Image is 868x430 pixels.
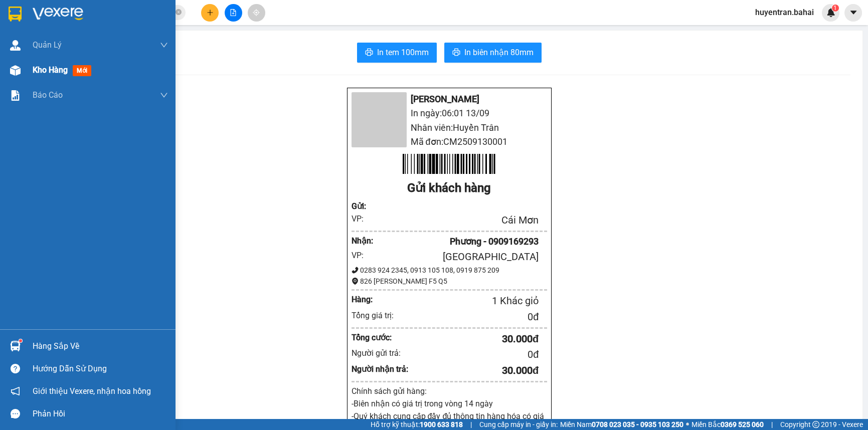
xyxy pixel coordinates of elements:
div: Gửi : [352,200,376,212]
span: | [771,419,773,430]
span: Báo cáo [33,89,63,101]
span: 1 [833,5,837,12]
span: phone [352,267,359,274]
span: close-circle [176,9,182,15]
span: aim [253,9,260,16]
div: Cái Mơn [376,212,539,228]
strong: 0369 525 060 [721,420,764,428]
img: warehouse-icon [10,341,21,351]
strong: 0708 023 035 - 0935 103 250 [592,420,683,428]
div: VP: [352,249,376,262]
span: plus [207,9,214,16]
button: file-add [225,4,242,22]
span: message [11,409,20,418]
span: mới [73,65,91,76]
div: 0 đ [408,309,539,325]
div: Nhận : [352,235,376,247]
span: Miền Bắc [691,419,764,430]
span: In biên nhận 80mm [464,46,534,59]
span: | [470,419,472,430]
sup: 1 [19,339,22,342]
div: Chính sách gửi hàng: [352,385,547,397]
span: printer [365,48,373,58]
span: question-circle [11,364,20,373]
button: printerIn biên nhận 80mm [444,43,542,63]
div: Phản hồi [33,406,168,421]
div: Hàng: [352,293,392,306]
img: solution-icon [10,90,21,101]
span: down [160,41,168,49]
span: file-add [230,9,237,16]
div: [GEOGRAPHIC_DATA] [376,249,539,265]
div: Tổng giá trị: [352,309,409,322]
strong: 1900 633 818 [420,420,463,428]
span: environment [352,278,359,285]
button: caret-down [844,4,862,22]
span: printer [452,48,460,58]
li: Mã đơn: CM2509130001 [352,135,547,149]
img: warehouse-icon [10,65,21,76]
div: 0283 924 2345, 0913 105 108, 0919 875 209 [352,265,547,276]
div: 30.000 đ [408,331,539,347]
span: In tem 100mm [377,46,429,59]
div: Hàng sắp về [33,339,168,354]
div: Tổng cước: [352,331,409,344]
div: 30.000 đ [408,363,539,378]
span: Quản Lý [33,39,62,51]
button: plus [201,4,219,22]
img: icon-new-feature [826,8,835,17]
li: In ngày: 06:01 13/09 [352,106,547,120]
span: caret-down [849,8,858,17]
span: down [160,91,168,99]
span: Kho hàng [33,65,68,75]
div: Phương - 0909169293 [376,235,539,249]
button: aim [248,4,265,22]
sup: 1 [832,5,839,12]
button: printerIn tem 100mm [357,43,437,63]
div: VP: [352,212,376,225]
div: Người gửi trả: [352,347,409,359]
li: [PERSON_NAME] [352,92,547,106]
div: Người nhận trả: [352,363,409,375]
img: logo-vxr [9,7,22,22]
span: close-circle [176,8,182,18]
span: copyright [812,421,819,428]
span: Cung cấp máy in - giấy in: [479,419,558,430]
span: Hỗ trợ kỹ thuật: [371,419,463,430]
span: huyentran.bahai [747,6,822,19]
div: 0 đ [408,347,539,362]
span: Miền Nam [560,419,683,430]
div: 1 Khác giỏ [392,293,539,309]
div: Gửi khách hàng [352,179,547,198]
div: Hướng dẫn sử dụng [33,361,168,376]
img: warehouse-icon [10,40,21,51]
div: 826 [PERSON_NAME] F5 Q5 [352,276,547,287]
p: -Biên nhận có giá trị trong vòng 14 ngày [352,397,547,410]
span: notification [11,386,20,396]
li: Nhân viên: Huyền Trân [352,121,547,135]
span: ⚪️ [686,422,689,426]
span: Giới thiệu Vexere, nhận hoa hồng [33,385,151,397]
